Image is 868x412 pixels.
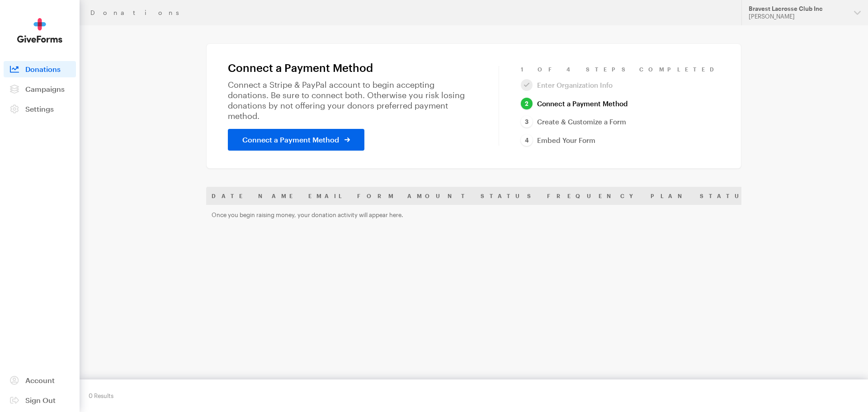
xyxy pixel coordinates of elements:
th: Email [303,187,352,205]
a: Account [4,372,76,388]
h1: Connect a Payment Method [228,62,477,74]
th: Plan Status [645,187,761,205]
th: Date [206,187,253,205]
span: Connect a Payment Method [242,134,339,145]
th: Status [475,187,542,205]
a: Create & Customize a Form [521,116,626,128]
th: Form [352,187,402,205]
a: Connect a Payment Method [228,129,364,151]
div: [PERSON_NAME] [749,13,847,20]
a: Settings [4,101,76,117]
span: Donations [25,65,61,73]
p: Connect a Stripe & PayPal account to begin accepting donations. Be sure to connect both. Otherwis... [228,80,477,122]
div: Bravest Lacrosse Club Inc [749,5,847,13]
span: Account [25,376,55,384]
th: Name [253,187,303,205]
img: GiveForms [17,18,62,43]
a: Sign Out [4,392,76,408]
a: Connect a Payment Method [521,98,628,110]
th: Frequency [542,187,645,205]
div: 1 of 4 Steps Completed [521,66,720,73]
span: Sign Out [25,396,56,404]
div: 0 Results [89,388,113,403]
a: Donations [4,61,76,77]
span: Campaigns [25,85,65,93]
a: Embed Your Form [521,134,595,147]
th: Amount [402,187,475,205]
span: Settings [25,104,54,113]
a: Campaigns [4,81,76,97]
